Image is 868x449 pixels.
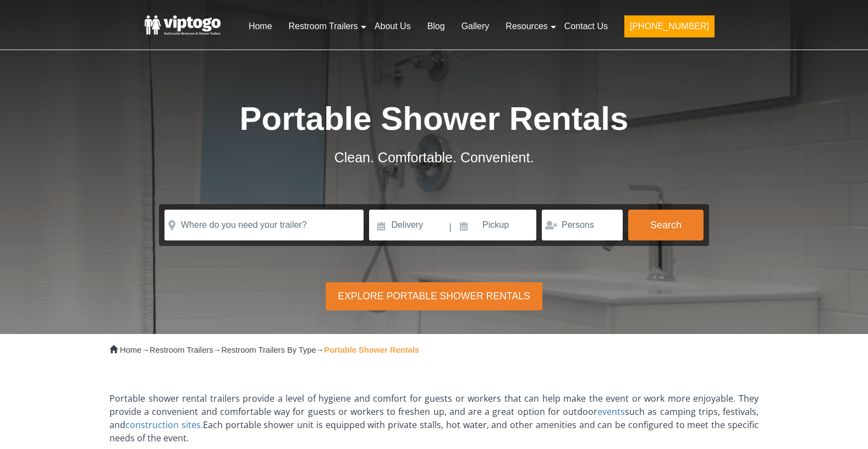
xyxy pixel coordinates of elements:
[120,346,419,354] span: → → →
[240,100,629,137] span: Portable Shower Rentals
[616,14,723,44] a: [PHONE_NUMBER]
[628,210,704,240] button: Search
[369,210,448,240] input: Delivery
[281,14,366,39] a: Restroom Trailers
[597,406,625,418] a: events
[324,346,419,354] strong: Portable Shower Rentals
[366,14,419,39] a: About Us
[240,14,281,39] a: Home
[221,346,316,354] a: Restroom Trailers By Type
[497,14,556,39] a: Resources
[120,346,141,354] a: Home
[150,346,213,354] a: Restroom Trailers
[109,392,759,445] p: Portable shower rental trailers provide a level of hygiene and comfort for guests or workers that...
[449,210,452,245] span: |
[453,14,498,39] a: Gallery
[556,14,616,39] a: Contact Us
[326,282,543,310] div: Explore Portable Shower Rentals
[542,210,623,240] input: Persons
[334,150,534,165] span: Clean. Comfortable. Convenient.
[164,210,364,240] input: Where do you need your trailer?
[624,15,715,37] button: [PHONE_NUMBER]
[419,14,453,39] a: Blog
[453,210,536,240] input: Pickup
[125,419,203,431] a: construction sites.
